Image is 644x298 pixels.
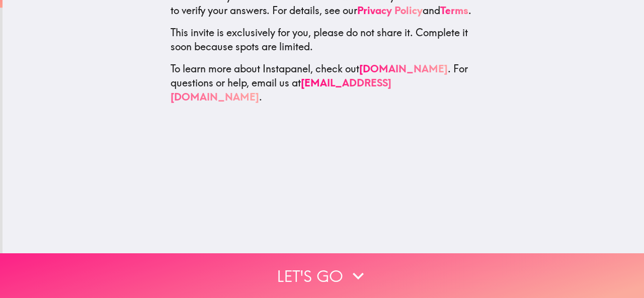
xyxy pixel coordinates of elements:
[440,4,468,16] a: Terms
[359,62,448,74] a: [DOMAIN_NAME]
[171,25,476,53] p: This invite is exclusively for you, please do not share it. Complete it soon because spots are li...
[171,76,391,103] a: [EMAIL_ADDRESS][DOMAIN_NAME]
[357,4,423,16] a: Privacy Policy
[171,61,476,104] p: To learn more about Instapanel, check out . For questions or help, email us at .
